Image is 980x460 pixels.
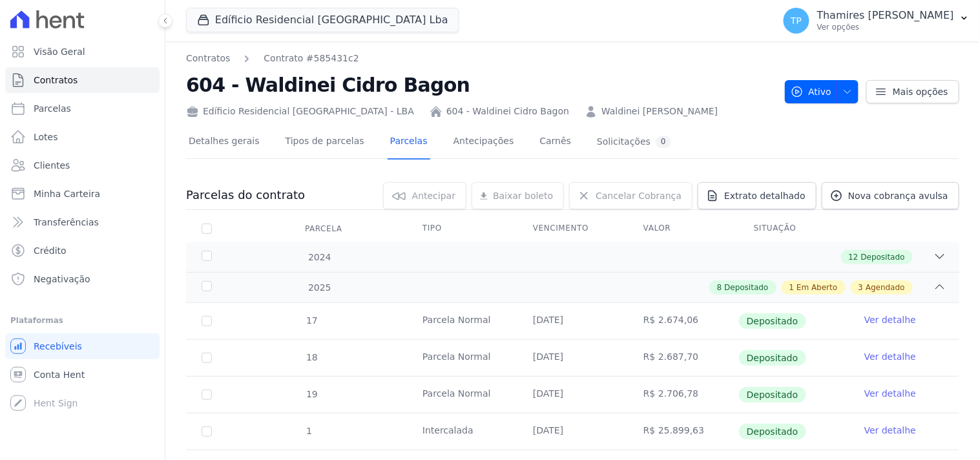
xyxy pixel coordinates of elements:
[517,377,628,413] td: [DATE]
[849,251,859,263] span: 12
[10,313,154,328] div: Plataformas
[864,424,916,437] a: Ver detalhe
[5,333,160,359] a: Recebíveis
[628,377,738,413] td: R$ 2.706,78
[5,39,160,65] a: Visão Geral
[186,8,459,32] button: Edíficio Residencial [GEOGRAPHIC_DATA] Lba
[202,390,212,400] input: Só é possível selecionar pagamentos em aberto
[866,282,905,293] span: Agendado
[864,350,916,363] a: Ver detalhe
[34,368,85,381] span: Conta Hent
[451,125,517,160] a: Antecipações
[264,52,359,65] a: Contrato #585431c2
[822,182,959,209] a: Nova cobrança avulsa
[739,424,806,439] span: Depositado
[893,85,948,98] span: Mais opções
[791,80,832,103] span: Ativo
[34,131,58,143] span: Lotes
[186,125,262,160] a: Detalhes gerais
[407,340,517,376] td: Parcela Normal
[739,350,806,366] span: Depositado
[5,152,160,178] a: Clientes
[601,105,718,118] a: Waldinei [PERSON_NAME]
[5,96,160,121] a: Parcelas
[186,52,775,65] nav: Breadcrumb
[817,9,954,22] p: Thamires [PERSON_NAME]
[186,52,230,65] a: Contratos
[864,387,916,400] a: Ver detalhe
[597,136,671,148] div: Solicitações
[739,313,806,329] span: Depositado
[407,413,517,450] td: Intercalada
[305,389,318,399] span: 19
[34,244,67,257] span: Crédito
[5,238,160,264] a: Crédito
[34,216,99,229] span: Transferências
[698,182,817,209] a: Extrato detalhado
[34,74,78,87] span: Contratos
[34,273,90,286] span: Negativação
[305,315,318,326] span: 17
[738,215,849,242] th: Situação
[34,187,100,200] span: Minha Carteira
[289,216,358,242] div: Parcela
[628,303,738,339] td: R$ 2.674,06
[186,187,305,203] h3: Parcelas do contrato
[186,52,359,65] nav: Breadcrumb
[202,426,212,437] input: Só é possível selecionar pagamentos em aberto
[34,102,71,115] span: Parcelas
[407,303,517,339] td: Parcela Normal
[537,125,574,160] a: Carnês
[789,282,795,293] span: 1
[866,80,959,103] a: Mais opções
[202,316,212,326] input: Só é possível selecionar pagamentos em aberto
[785,80,859,103] button: Ativo
[305,352,318,362] span: 18
[739,387,806,402] span: Depositado
[797,282,837,293] span: Em Aberto
[864,313,916,326] a: Ver detalhe
[724,189,806,202] span: Extrato detalhado
[517,340,628,376] td: [DATE]
[5,209,160,235] a: Transferências
[34,340,82,353] span: Recebíveis
[791,16,802,25] span: TP
[5,181,160,207] a: Minha Carteira
[34,45,85,58] span: Visão Geral
[656,136,671,148] div: 0
[407,377,517,413] td: Parcela Normal
[5,266,160,292] a: Negativação
[594,125,674,160] a: Solicitações0
[186,70,775,99] h2: 604 - Waldinei Cidro Bagon
[725,282,769,293] span: Depositado
[517,215,628,242] th: Vencimento
[186,105,414,118] div: Edíficio Residencial [GEOGRAPHIC_DATA] - LBA
[517,413,628,450] td: [DATE]
[817,22,954,32] p: Ver opções
[34,159,70,172] span: Clientes
[773,3,980,39] button: TP Thamires [PERSON_NAME] Ver opções
[517,303,628,339] td: [DATE]
[5,124,160,150] a: Lotes
[202,353,212,363] input: Só é possível selecionar pagamentos em aberto
[446,105,569,118] a: 604 - Waldinei Cidro Bagon
[5,67,160,93] a: Contratos
[861,251,905,263] span: Depositado
[5,362,160,388] a: Conta Hent
[717,282,722,293] span: 8
[305,426,312,436] span: 1
[407,215,517,242] th: Tipo
[283,125,367,160] a: Tipos de parcelas
[628,413,738,450] td: R$ 25.899,63
[628,340,738,376] td: R$ 2.687,70
[859,282,864,293] span: 3
[388,125,430,160] a: Parcelas
[628,215,738,242] th: Valor
[848,189,948,202] span: Nova cobrança avulsa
